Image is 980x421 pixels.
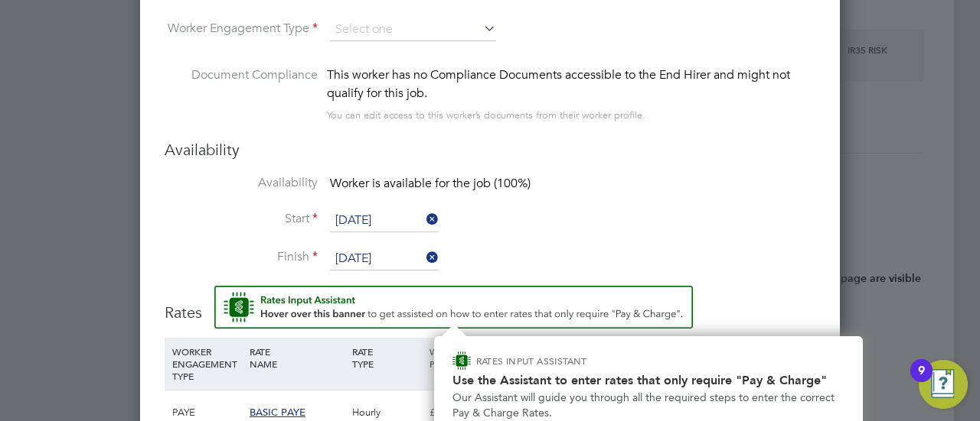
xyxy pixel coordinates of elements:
[168,338,246,390] div: WORKER ENGAGEMENT TYPE
[330,176,531,191] span: Worker is available for the job (100%)
[426,338,503,377] div: WORKER PAY RATE
[348,338,426,377] div: RATE TYPE
[330,209,439,232] input: Select one
[452,351,471,370] img: ENGAGE Assistant Icon
[165,249,318,265] label: Finish
[165,66,318,121] label: Document Compliance
[165,286,815,322] h3: Rates
[476,355,668,368] p: RATES INPUT ASSISTANT
[165,21,318,37] label: Worker Engagement Type
[165,175,318,191] label: Availability
[250,406,305,419] span: BASIC PAYE
[452,390,844,420] p: Our Assistant will guide you through all the required steps to enter the correct Pay & Charge Rates.
[330,248,439,270] input: Select one
[327,66,815,102] div: This worker has no Compliance Documents accessible to the End Hirer and might not qualify for thi...
[452,373,844,387] h2: Use the Assistant to enter rates that only require "Pay & Charge"
[165,140,815,160] h3: Availability
[165,211,318,227] label: Start
[330,18,496,41] input: Select one
[214,286,693,329] button: Rate Assistant
[327,106,645,125] div: You can edit access to this worker’s documents from their worker profile.
[918,371,925,390] div: 9
[919,360,968,409] button: Open Resource Center, 9 new notifications
[246,338,348,377] div: RATE NAME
